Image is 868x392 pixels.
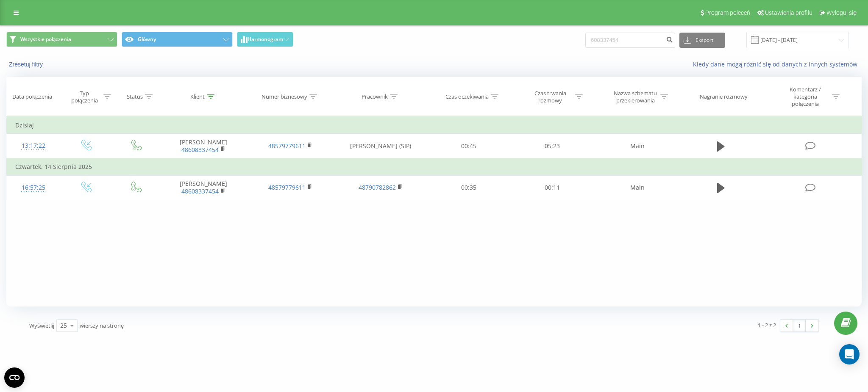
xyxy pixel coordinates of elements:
td: [PERSON_NAME] (SIP) [334,134,427,159]
div: Nagranie rozmowy [700,93,748,100]
span: Ustawienia profilu [765,9,812,16]
td: 00:45 [427,134,511,159]
button: Główny [122,32,233,47]
a: 1 [793,320,806,331]
span: Program poleceń [705,9,750,16]
a: 48790782862 [359,183,396,191]
span: Harmonogram [248,36,283,42]
div: Klient [190,93,205,100]
a: 48579779611 [268,183,306,191]
td: 05:23 [511,134,594,159]
div: Numer biznesowy [262,93,307,100]
td: [PERSON_NAME] [160,134,247,159]
input: Wyszukiwanie według numeru [585,33,675,48]
td: 00:11 [511,175,594,200]
div: Czas oczekiwania [445,93,489,100]
span: Wyloguj się [826,9,857,16]
div: 13:17:22 [15,138,52,154]
div: Typ połączenia [67,90,101,104]
td: Main [594,175,681,200]
a: Kiedy dane mogą różnić się od danych z innych systemów [693,60,862,68]
div: Nazwa schematu przekierowania [613,90,658,104]
span: Wyświetlij [29,322,54,329]
div: Status [127,93,143,100]
div: 25 [60,321,67,330]
div: Czas trwania rozmowy [528,90,573,104]
button: Wszystkie połączenia [6,32,117,47]
td: Dzisiaj [7,117,862,134]
a: 48608337454 [181,146,219,154]
td: Czwartek, 14 Sierpnia 2025 [7,158,862,175]
div: Pracownik [362,93,388,100]
td: Main [594,134,681,159]
div: Data połączenia [12,93,52,100]
button: Open CMP widget [4,367,25,388]
div: Komentarz / kategoria połączenia [780,86,830,108]
a: 48608337454 [181,187,219,195]
a: 48579779611 [268,142,306,150]
button: Eksport [679,33,725,48]
div: Open Intercom Messenger [839,344,860,364]
button: Zresetuj filtry [6,61,47,68]
span: wierszy na stronę [80,322,124,329]
td: [PERSON_NAME] [160,175,247,200]
div: 1 - 2 z 2 [758,321,776,329]
td: 00:35 [427,175,511,200]
span: Wszystkie połączenia [20,36,71,43]
button: Harmonogram [237,32,293,47]
div: 16:57:25 [15,179,52,196]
